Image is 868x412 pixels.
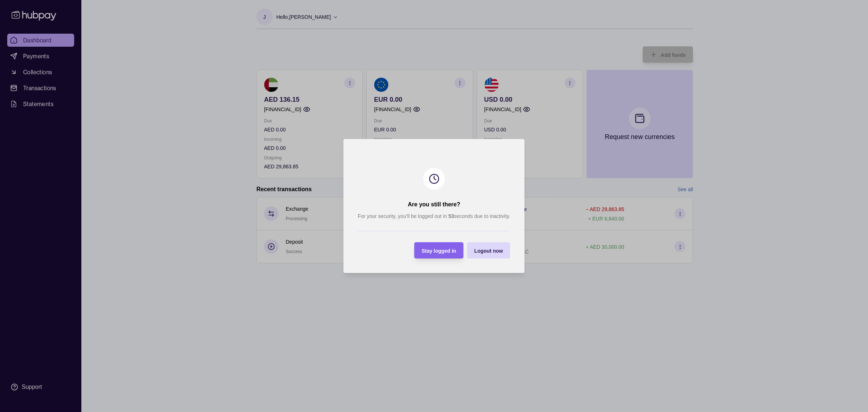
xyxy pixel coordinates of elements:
h2: Are you still there? [408,201,460,209]
p: For your security, you’ll be logged out in seconds due to inactivity. [358,212,510,220]
span: Logout now [474,248,503,254]
button: Logout now [467,242,510,258]
span: Stay logged in [422,248,456,254]
button: Stay logged in [414,242,464,258]
strong: 53 [448,213,454,219]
